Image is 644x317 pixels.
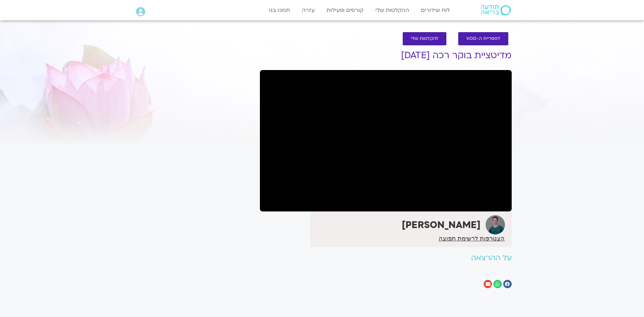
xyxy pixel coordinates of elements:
strong: [PERSON_NAME] [402,219,481,231]
div: שיתוף ב whatsapp [493,280,502,288]
span: לספריית ה-VOD [466,36,500,41]
a: ההקלטות שלי [372,4,413,17]
a: תמכו בנו [266,4,293,17]
a: קורסים ופעילות [323,4,367,17]
h2: על ההרצאה [260,254,512,262]
div: שיתוף ב facebook [503,280,512,288]
div: שיתוף ב email [484,280,492,288]
img: תודעה בריאה [481,5,511,15]
h1: מדיטציית בוקר רכה [DATE] [260,50,512,61]
a: לוח שידורים [418,4,453,17]
span: להקלטות שלי [411,36,438,41]
a: עזרה [298,4,318,17]
a: לספריית ה-VOD [458,32,508,45]
a: הצטרפות לרשימת תפוצה [439,235,505,242]
img: אורי דאובר [486,215,505,234]
a: להקלטות שלי [403,32,446,45]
